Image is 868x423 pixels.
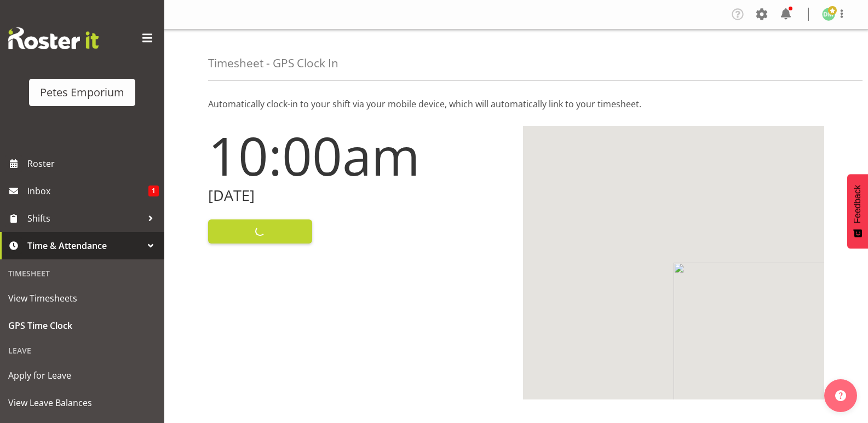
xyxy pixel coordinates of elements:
[40,84,124,101] div: Petes Emporium
[27,183,148,199] span: Inbox
[822,8,835,21] img: david-mcauley697.jpg
[208,57,338,69] h4: Timesheet - GPS Clock In
[3,285,162,312] a: View Timesheets
[8,27,99,49] img: Rosterit website logo
[208,97,824,111] p: Automatically clock-in to your shift via your mobile device, which will automatically link to you...
[3,262,162,285] div: Timesheet
[208,187,510,204] h2: [DATE]
[27,237,142,254] span: Time & Attendance
[27,155,159,172] span: Roster
[208,126,510,185] h1: 10:00am
[8,290,156,306] span: View Timesheets
[148,186,159,196] span: 1
[847,174,868,248] button: Feedback - Show survey
[27,210,142,227] span: Shifts
[853,185,863,223] span: Feedback
[3,339,162,362] div: Leave
[3,312,162,339] a: GPS Time Clock
[835,390,846,401] img: help-xxl-2.png
[8,317,156,334] span: GPS Time Clock
[8,367,156,384] span: Apply for Leave
[8,395,156,411] span: View Leave Balances
[3,389,162,416] a: View Leave Balances
[3,362,162,389] a: Apply for Leave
